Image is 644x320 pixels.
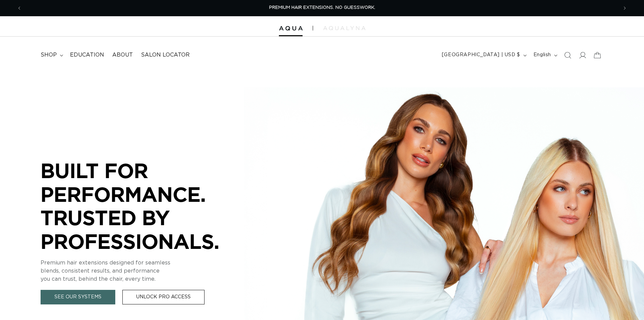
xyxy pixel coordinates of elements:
[529,49,560,62] button: English
[41,51,57,59] span: shop
[323,26,365,30] img: aqualyna.com
[12,2,27,15] button: Previous announcement
[442,51,520,59] span: [GEOGRAPHIC_DATA] | USD $
[37,47,66,63] summary: shop
[617,2,632,15] button: Next announcement
[41,159,243,253] p: BUILT FOR PERFORMANCE. TRUSTED BY PROFESSIONALS.
[279,26,303,31] img: Aqua Hair Extensions
[66,47,108,63] a: Education
[70,51,104,59] span: Education
[122,290,205,304] a: Unlock Pro Access
[560,48,575,63] summary: Search
[41,259,243,283] p: Premium hair extensions designed for seamless blends, consistent results, and performance you can...
[112,51,133,59] span: About
[533,51,551,59] span: English
[137,47,194,63] a: Salon Locator
[269,5,375,10] span: PREMIUM HAIR EXTENSIONS. NO GUESSWORK.
[438,49,529,62] button: [GEOGRAPHIC_DATA] | USD $
[108,47,137,63] a: About
[141,51,190,59] span: Salon Locator
[41,290,115,304] a: See Our Systems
